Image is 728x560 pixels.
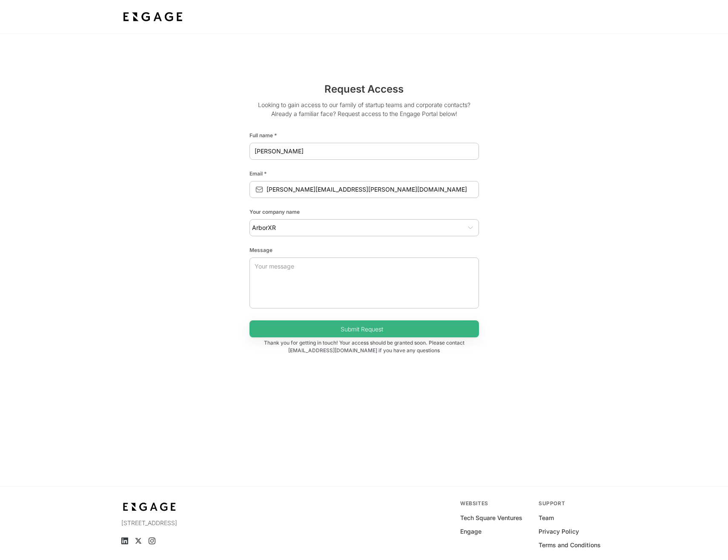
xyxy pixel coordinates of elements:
[249,320,479,337] button: Submit Request
[121,519,269,527] p: [STREET_ADDRESS]
[249,100,479,125] p: Looking to gain access to our family of startup teams and corporate contacts? Already a familiar ...
[249,243,479,254] div: Message
[121,537,269,544] ul: Social media
[539,541,601,549] a: Terms and Conditions
[466,223,475,232] button: Open
[267,182,479,197] input: Your email
[539,527,579,536] a: Privacy Policy
[539,514,554,522] a: Team
[539,500,607,507] div: Support
[249,205,479,216] div: Your company name
[460,527,482,536] a: Engage
[249,128,479,139] div: Full name *
[121,9,184,25] img: bdf1fb74-1727-4ba0-a5bd-bc74ae9fc70b.jpeg
[460,514,522,522] a: Tech Square Ventures
[249,82,479,100] h2: Request Access
[121,537,128,544] a: LinkedIn
[249,144,479,159] input: Your Name
[460,500,528,507] div: Websites
[121,500,178,514] img: bdf1fb74-1727-4ba0-a5bd-bc74ae9fc70b.jpeg
[249,337,479,354] p: Thank you for getting in touch! Your access should be granted soon. Please contact [EMAIL_ADDRESS...
[249,167,479,178] div: Email *
[135,537,142,544] a: X (Twitter)
[149,537,155,544] a: Instagram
